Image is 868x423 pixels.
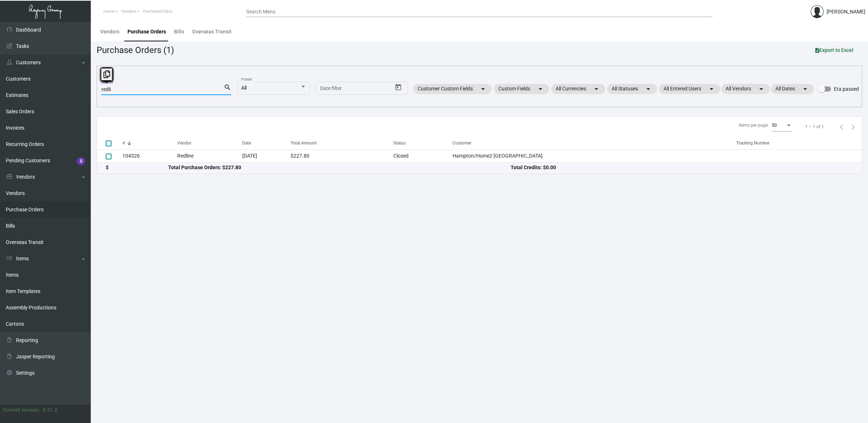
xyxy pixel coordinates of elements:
div: Items per page: [739,122,769,129]
mat-icon: arrow_drop_down [644,85,653,93]
mat-chip: Customer Custom Fields [413,84,492,94]
span: All [241,85,247,91]
td: Closed [393,150,453,162]
div: Date [242,140,251,146]
mat-icon: arrow_drop_down [479,85,487,93]
div: # [122,140,125,146]
mat-icon: arrow_drop_down [592,85,601,93]
div: Total Amount [291,140,393,146]
span: Export to Excel [815,47,853,53]
mat-icon: arrow_drop_down [801,85,810,93]
td: Redline [177,150,242,162]
span: PurchaseOrders [143,9,173,14]
div: Purchase Orders [127,28,166,36]
div: Date [242,140,290,146]
span: Vendors [121,9,136,14]
button: Next page [847,121,859,133]
mat-icon: arrow_drop_down [536,85,545,93]
div: 0.51.2 [43,406,57,414]
td: $227.80 [291,150,393,162]
button: Open calendar [393,82,404,93]
mat-chip: All Dates [771,84,814,94]
mat-icon: arrow_drop_down [757,85,766,93]
div: # [122,140,177,146]
div: Current version: [3,406,40,414]
i: Copy [104,70,110,78]
div: Total Credits: $0.00 [511,164,853,171]
div: Vendor [177,140,242,146]
span: Home [104,9,114,14]
button: Previous page [836,121,847,133]
input: Start date [320,86,342,91]
div: Total Amount [291,140,317,146]
mat-chip: All Vendors [721,84,770,94]
div: Tracking Number [736,140,770,146]
mat-select: Items per page: [772,123,792,128]
div: Purchase Orders (1) [97,44,174,57]
div: Vendors [100,28,119,36]
td: Hampton/Home2 [GEOGRAPHIC_DATA] [453,150,736,162]
mat-icon: search [224,83,231,92]
span: 50 [772,123,777,128]
div: Customer [453,140,471,146]
div: Customer [453,140,736,146]
img: admin@bootstrapmaster.com [811,5,824,18]
button: Export to Excel [810,44,859,57]
div: Bills [174,28,184,36]
span: Eta passed [834,85,859,93]
div: Status [393,140,453,146]
input: End date [349,86,384,91]
mat-chip: All Statuses [607,84,657,94]
div: Overseas Transit [192,28,232,36]
div: Total Purchase Orders: $227.80 [168,164,511,171]
td: 104326 [122,150,177,162]
div: [PERSON_NAME] [827,8,865,16]
div: 1 – 1 of 1 [805,123,824,130]
mat-chip: All Currencies [551,84,605,94]
div: $ [106,164,168,171]
div: Status [393,140,406,146]
div: Tracking Number [736,140,862,146]
td: [DATE] [242,150,290,162]
mat-chip: Custom Fields [494,84,549,94]
mat-icon: arrow_drop_down [707,85,716,93]
div: Vendor [177,140,191,146]
mat-chip: All Entered Users [659,84,720,94]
